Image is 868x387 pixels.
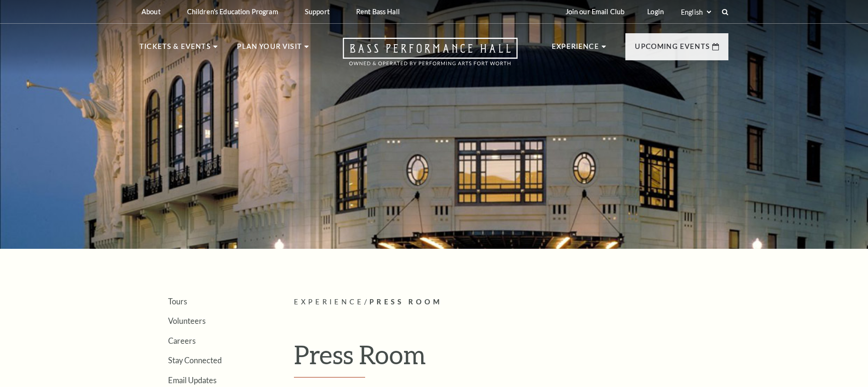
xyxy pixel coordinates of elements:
[294,296,728,308] p: /
[140,41,211,58] p: Tickets & Events
[635,41,710,58] p: Upcoming Events
[294,298,364,306] span: Experience
[142,8,160,16] p: About
[187,8,278,16] p: Children's Education Program
[356,8,400,16] p: Rent Bass Hall
[552,41,599,58] p: Experience
[168,336,196,345] a: Careers
[168,297,187,306] a: Tours
[679,8,713,17] select: Select:
[305,8,330,16] p: Support
[369,298,443,306] span: Press Room
[294,339,728,378] h1: Press Room
[237,41,302,58] p: Plan Your Visit
[168,356,222,365] a: Stay Connected
[168,376,217,385] a: Email Updates
[168,316,206,325] a: Volunteers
